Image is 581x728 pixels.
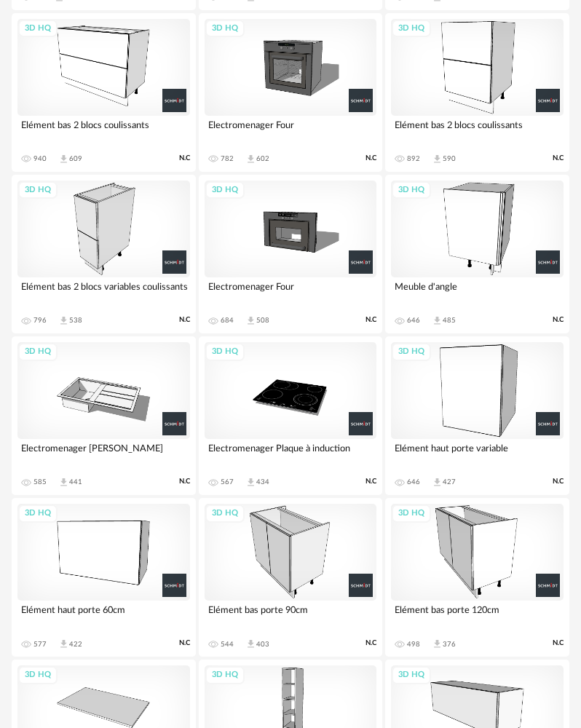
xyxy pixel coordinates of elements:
div: 544 [221,640,234,649]
div: 3D HQ [18,343,58,361]
a: 3D HQ Elément bas 2 blocs variables coulissants 796 Download icon 538 N.C [12,175,196,333]
div: Elément bas porte 90cm [205,601,377,630]
div: 376 [443,640,456,649]
span: N.C [553,154,564,163]
div: 782 [221,154,234,163]
div: 3D HQ [18,505,58,523]
div: Elément bas 2 blocs coulissants [17,116,190,145]
div: 3D HQ [205,505,245,523]
div: 434 [256,478,269,486]
div: 3D HQ [18,181,58,199]
div: 3D HQ [18,666,58,684]
span: Download icon [432,154,443,165]
div: 892 [407,154,420,163]
div: 3D HQ [205,666,245,684]
div: Elément bas porte 120cm [391,601,564,630]
div: Electromenager [PERSON_NAME] [17,439,190,468]
div: Electromenager Plaque à induction [205,439,377,468]
div: Elément haut porte variable [391,439,564,468]
a: 3D HQ Elément haut porte 60cm 577 Download icon 422 N.C [12,498,196,657]
div: 3D HQ [205,343,245,361]
span: N.C [365,315,376,325]
span: N.C [179,477,190,486]
span: Download icon [432,638,443,649]
div: 796 [33,316,47,325]
div: 3D HQ [392,505,431,523]
span: Download icon [58,315,69,326]
span: N.C [179,638,190,648]
a: 3D HQ Elément bas 2 blocs coulissants 940 Download icon 609 N.C [12,13,196,172]
span: Download icon [245,154,256,165]
span: N.C [553,315,564,325]
div: 3D HQ [392,181,431,199]
div: 646 [407,316,420,325]
span: Download icon [58,477,69,488]
a: 3D HQ Elément bas porte 120cm 498 Download icon 376 N.C [385,498,569,657]
a: 3D HQ Electromenager Four 684 Download icon 508 N.C [199,175,383,333]
span: N.C [553,477,564,486]
div: 609 [69,154,82,163]
span: Download icon [432,315,443,326]
div: 427 [443,478,456,486]
div: 498 [407,640,420,649]
div: Electromenager Four [205,277,377,306]
div: Elément haut porte 60cm [17,601,190,630]
div: 590 [443,154,456,163]
span: Download icon [58,154,69,165]
div: 3D HQ [18,20,58,38]
div: 577 [33,640,47,649]
div: 403 [256,640,269,649]
span: Download icon [432,477,443,488]
div: 3D HQ [392,666,431,684]
span: N.C [179,315,190,325]
div: 3D HQ [392,20,431,38]
div: 3D HQ [205,20,245,38]
div: 538 [69,316,82,325]
div: 585 [33,478,47,486]
a: 3D HQ Electromenager Plaque à induction 567 Download icon 434 N.C [199,336,383,495]
div: 485 [443,316,456,325]
div: Elément bas 2 blocs coulissants [391,116,564,145]
span: Download icon [58,638,69,649]
span: N.C [365,638,376,648]
a: 3D HQ Meuble d'angle 646 Download icon 485 N.C [385,175,569,333]
div: 602 [256,154,269,163]
span: Download icon [245,315,256,326]
div: 940 [33,154,47,163]
a: 3D HQ Electromenager [PERSON_NAME] 585 Download icon 441 N.C [12,336,196,495]
div: 3D HQ [205,181,245,199]
div: 684 [221,316,234,325]
div: 567 [221,478,234,486]
span: N.C [365,477,376,486]
a: 3D HQ Elément bas 2 blocs coulissants 892 Download icon 590 N.C [385,13,569,172]
span: N.C [179,154,190,163]
div: 422 [69,640,82,649]
span: N.C [365,154,376,163]
div: 508 [256,316,269,325]
span: Download icon [245,638,256,649]
span: Download icon [245,477,256,488]
div: 646 [407,478,420,486]
a: 3D HQ Elément haut porte variable 646 Download icon 427 N.C [385,336,569,495]
div: Electromenager Four [205,116,377,145]
div: 441 [69,478,82,486]
a: 3D HQ Electromenager Four 782 Download icon 602 N.C [199,13,383,172]
a: 3D HQ Elément bas porte 90cm 544 Download icon 403 N.C [199,498,383,657]
span: N.C [553,638,564,648]
div: Meuble d'angle [391,277,564,306]
div: Elément bas 2 blocs variables coulissants [17,277,190,306]
div: 3D HQ [392,343,431,361]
